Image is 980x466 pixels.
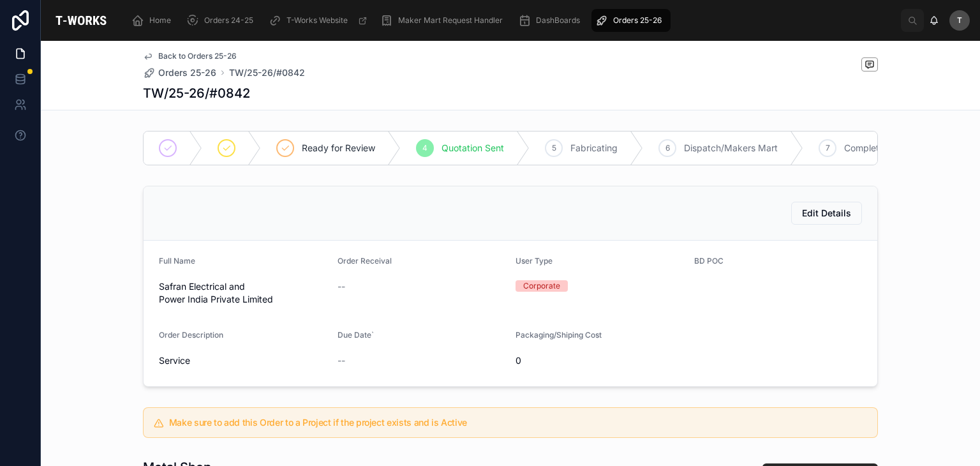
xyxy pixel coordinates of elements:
button: Edit Details [791,202,862,225]
a: DashBoards [514,9,589,32]
span: Safran Electrical and Power India Private Limited [159,280,327,306]
span: Orders 24-25 [204,15,253,26]
span: Edit Details [802,207,851,220]
a: Home [128,9,180,32]
a: Orders 25-26 [143,66,216,79]
a: Back to Orders 25-26 [143,51,237,61]
span: Complete [844,142,884,154]
h5: Make sure to add this Order to a Project if the project exists and is Active [169,418,867,427]
span: 0 [516,354,684,367]
span: 4 [422,143,427,153]
div: Corporate [523,280,560,292]
a: Orders 25-26 [591,9,671,32]
span: Dispatch/Makers Mart [684,142,778,154]
span: Maker Mart Request Handler [398,15,503,26]
a: Maker Mart Request Handler [376,9,512,32]
span: 6 [665,143,670,153]
a: TW/25-26/#0842 [229,66,305,79]
span: Service [159,354,327,367]
span: Orders 25-26 [158,66,216,79]
span: Ready for Review [302,142,375,154]
a: Orders 24-25 [182,9,262,32]
span: 5 [552,143,556,153]
a: T-Works Website [265,9,374,32]
span: Order Description [159,330,223,340]
span: Quotation Sent [442,142,504,154]
span: T-Works Website [286,15,348,26]
span: Fabricating [570,142,618,154]
span: Orders 25-26 [613,15,662,26]
span: Back to Orders 25-26 [158,51,237,61]
h1: TW/25-26/#0842 [143,84,250,102]
span: Home [149,15,171,26]
span: Packaging/Shiping Cost [516,330,602,340]
div: scrollable content [121,6,901,34]
span: 7 [826,143,830,153]
span: User Type [516,256,553,266]
span: Order Receival [338,256,392,266]
span: BD POC [694,256,724,266]
span: -- [338,280,345,293]
span: -- [338,354,345,367]
img: App logo [51,10,111,31]
span: Due Date` [338,330,374,340]
span: DashBoards [536,15,580,26]
span: T [957,15,962,26]
span: Full Name [159,256,195,266]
